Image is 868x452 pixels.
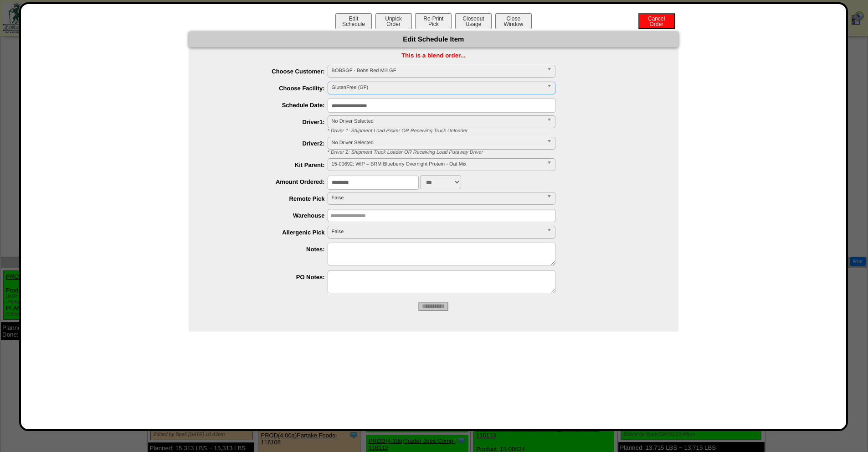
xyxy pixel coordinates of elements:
[321,128,678,134] div: * Driver 1: Shipment Load Picker OR Receiving Truck Unloader
[207,195,328,202] label: Remote Pick
[332,226,543,237] span: False
[495,13,532,29] button: CloseWindow
[332,137,543,148] span: No Driver Selected
[207,68,328,75] label: Choose Customer:
[332,82,543,93] span: GlutenFree (GF)
[638,13,675,29] button: CancelOrder
[207,178,328,185] label: Amount Ordered:
[332,159,543,170] span: 15-00692: WIP – BRM Blueberry Overnight Protein - Oat Mix
[207,274,328,281] label: PO Notes:
[207,119,328,125] label: Driver1:
[207,102,328,109] label: Schedule Date:
[189,31,678,47] div: Edit Schedule Item
[207,85,328,92] label: Choose Facility:
[494,21,533,27] a: CloseWindow
[207,161,328,168] label: Kit Parent:
[332,65,543,76] span: BOBSGF - Bobs Red Mill GF
[207,229,328,236] label: Allergenic Pick
[335,13,372,29] button: EditSchedule
[455,13,492,29] button: CloseoutUsage
[332,116,543,127] span: No Driver Selected
[375,13,412,29] button: UnpickOrder
[207,246,328,253] label: Notes:
[321,150,678,155] div: * Driver 2: Shipment Truck Loader OR Receiving Load Putaway Driver
[332,192,543,203] span: False
[207,140,328,147] label: Driver2:
[415,13,452,29] button: Re-PrintPick
[207,212,328,219] label: Warehouse
[189,52,678,59] div: This is a blend order...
